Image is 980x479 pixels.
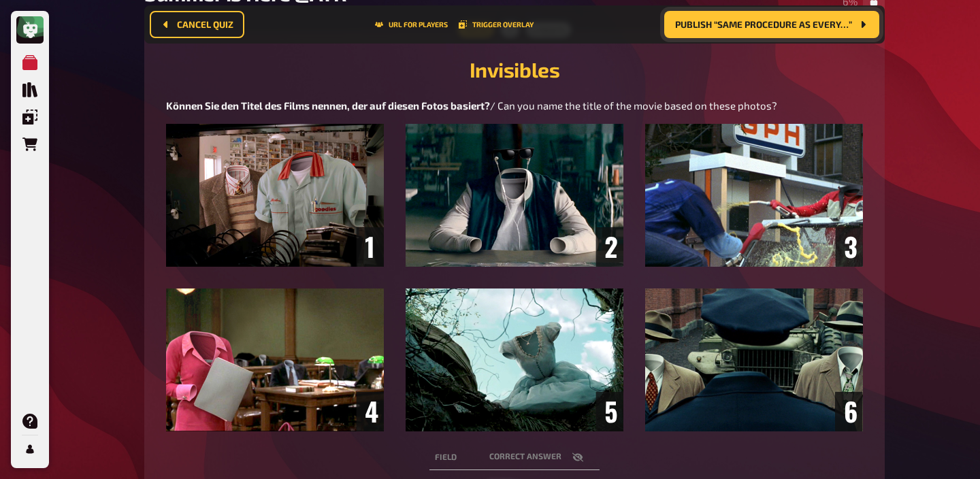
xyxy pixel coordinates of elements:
[150,11,244,38] button: Cancel Quiz
[675,20,852,29] span: Publish “Same procedure as every…”
[664,11,879,38] button: Publish “Same procedure as every…”
[429,445,484,470] th: Field
[459,20,534,29] button: Trigger Overlay
[490,99,777,112] span: / Can you name the title of the movie based on these photos?
[177,20,233,29] span: Cancel Quiz
[166,99,490,112] span: Können Sie den Titel des Films nennen, der auf diesen Fotos basiert?
[166,124,863,431] img: image
[161,57,868,82] h2: Invisibles
[484,445,600,470] th: correct answer
[375,20,448,29] button: URL for players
